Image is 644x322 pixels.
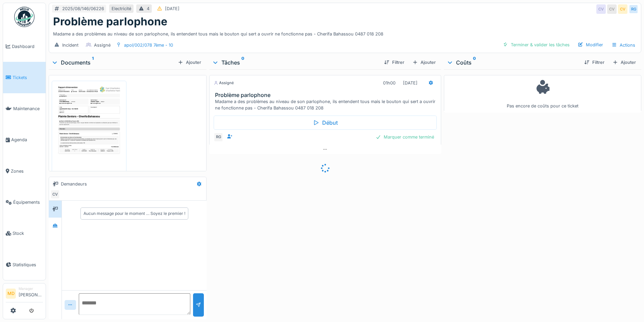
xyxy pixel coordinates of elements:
[215,98,438,111] div: Madame a des problèmes au niveau de son parlophone, ils entendent tous mais le bouton qui sert a ...
[165,5,180,12] div: [DATE]
[62,5,104,12] div: 2025/08/146/06226
[61,181,87,187] div: Demandeurs
[3,218,46,249] a: Stock
[447,58,579,67] div: Coûts
[607,4,617,14] div: CV
[92,58,94,67] sup: 1
[12,43,43,50] span: Dashboard
[214,80,234,86] div: Assigné
[11,137,43,143] span: Agenda
[84,210,185,217] div: Aucun message pour le moment … Soyez le premier !
[6,286,43,302] a: MD Manager[PERSON_NAME]
[403,80,418,86] div: [DATE]
[581,58,607,67] div: Filtrer
[13,262,43,268] span: Statistiques
[383,80,396,86] div: 01h00
[53,82,125,183] img: mwaet0cra8yl7zm5t0uq4be9v1q6
[3,249,46,280] a: Statistiques
[175,58,204,67] div: Ajouter
[575,40,606,49] div: Modifier
[3,62,46,93] a: Tickets
[629,4,638,14] div: RG
[13,74,43,81] span: Tickets
[147,5,149,12] div: 4
[50,190,60,199] div: CV
[410,58,438,67] div: Ajouter
[448,78,637,109] div: Pas encore de coûts pour ce ticket
[3,31,46,62] a: Dashboard
[473,58,476,67] sup: 0
[618,4,627,14] div: CV
[53,28,637,37] div: Madame a des problèmes au niveau de son parlophone, ils entendent tous mais le bouton qui sert a ...
[51,58,175,67] div: Documents
[215,92,438,98] h3: Problème parlophone
[596,4,606,14] div: CV
[14,7,34,27] img: Badge_color-CXgf-gQk.svg
[13,199,43,205] span: Équipements
[53,15,167,28] h1: Problème parlophone
[124,42,173,48] div: apol/002/078 7ème - 10
[3,124,46,155] a: Agenda
[212,58,378,67] div: Tâches
[610,58,639,67] div: Ajouter
[11,168,43,174] span: Zones
[19,286,43,301] li: [PERSON_NAME]
[62,42,78,48] div: Incident
[214,116,436,130] div: Début
[373,132,437,142] div: Marquer comme terminé
[3,93,46,124] a: Maintenance
[500,40,572,49] div: Terminer & valider les tâches
[609,40,638,50] div: Actions
[13,230,43,237] span: Stock
[214,132,223,142] div: RG
[3,187,46,218] a: Équipements
[112,5,131,12] div: Electricité
[13,105,43,112] span: Maintenance
[241,58,244,67] sup: 0
[19,286,43,291] div: Manager
[94,42,111,48] div: Assigné
[381,58,407,67] div: Filtrer
[6,289,16,299] li: MD
[3,155,46,187] a: Zones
